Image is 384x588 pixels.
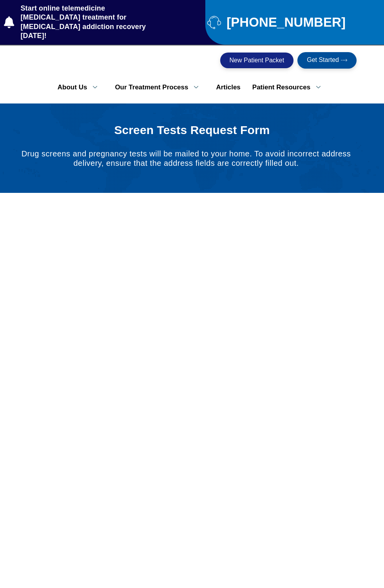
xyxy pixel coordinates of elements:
[12,123,372,137] h1: Screen Tests Request Form
[220,53,294,68] a: New Patient Packet
[210,79,246,96] a: Articles
[230,57,284,64] span: New Patient Packet
[207,15,380,29] a: [PHONE_NUMBER]
[225,18,346,27] span: [PHONE_NUMBER]
[297,52,357,69] a: Get Started
[19,4,165,41] span: Start online telemedicine [MEDICAL_DATA] treatment for [MEDICAL_DATA] addiction recovery [DATE]!
[109,79,210,96] a: Our Treatment Process
[307,57,339,64] span: Get Started
[8,149,364,168] p: Drug screens and pregnancy tests will be mailed to your home. To avoid incorrect address delivery...
[4,4,165,41] a: Start online telemedicine [MEDICAL_DATA] treatment for [MEDICAL_DATA] addiction recovery [DATE]!
[52,79,109,96] a: About Us
[246,79,332,96] a: Patient Resources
